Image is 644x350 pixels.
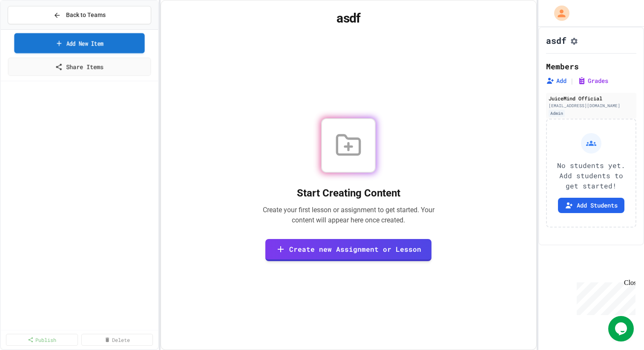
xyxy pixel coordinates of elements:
[66,11,106,20] span: Back to Teams
[253,205,444,225] p: Create your first lesson or assignment to get started. Your content will appear here once created.
[81,334,153,346] a: Delete
[570,76,574,86] span: |
[6,334,78,346] a: Publish
[608,316,635,341] iframe: chat widget
[549,102,634,109] div: [EMAIL_ADDRESS][DOMAIN_NAME]
[8,57,151,76] a: Share Items
[14,33,144,53] a: Add New Item
[573,279,635,315] iframe: chat widget
[554,160,629,191] p: No students yet. Add students to get started!
[265,239,431,261] a: Create new Assignment or Lesson
[546,34,566,46] h1: asdf
[171,11,526,26] h1: asdf
[549,94,634,102] div: JuiceMind Official
[570,35,578,46] button: Assignment Settings
[3,3,59,54] div: Chat with us now!Close
[578,77,608,85] button: Grades
[549,110,565,117] div: Admin
[546,60,579,72] h2: Members
[546,77,566,85] button: Add
[558,198,624,213] button: Add Students
[545,3,572,23] div: My Account
[253,186,444,200] h2: Start Creating Content
[8,6,151,24] button: Back to Teams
